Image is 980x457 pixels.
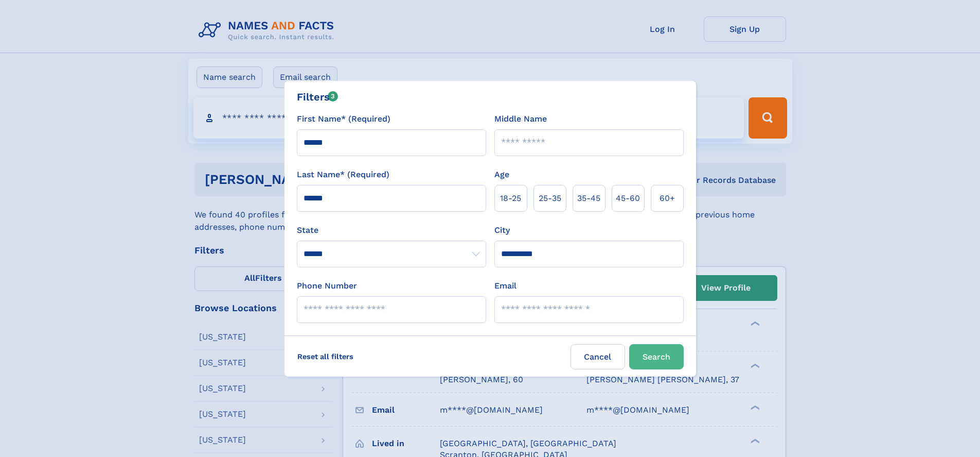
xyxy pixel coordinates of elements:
span: 60+ [660,192,675,205]
label: Phone Number [297,280,357,292]
span: 45‑60 [616,192,640,205]
span: 25‑35 [539,192,561,205]
label: Age [494,168,509,181]
div: Filters [297,89,338,105]
label: City [494,224,510,236]
label: Reset all filters [291,344,360,369]
label: Email [494,280,516,292]
label: State [297,224,486,236]
button: Search [629,344,684,369]
label: Last Name* (Required) [297,168,389,181]
label: First Name* (Required) [297,113,390,125]
label: Middle Name [494,113,547,125]
span: 18‑25 [500,192,521,205]
span: 35‑45 [577,192,600,205]
label: Cancel [571,344,625,369]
